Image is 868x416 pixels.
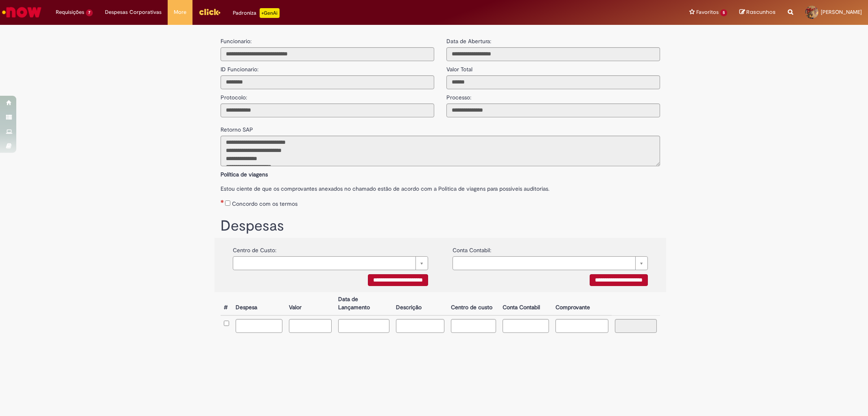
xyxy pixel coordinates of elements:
[221,37,251,45] label: Funcionario:
[105,8,162,16] span: Despesas Corporativas
[335,292,393,315] th: Data de Lançamento
[1,4,43,20] img: ServiceNow
[446,89,471,101] label: Processo:
[453,256,648,270] a: Limpar campo {0}
[453,242,491,254] label: Conta Contabil:
[174,8,186,16] span: More
[446,37,491,45] label: Data de Abertura:
[552,292,611,315] th: Comprovante
[448,292,499,315] th: Centro de custo
[233,242,276,254] label: Centro de Custo:
[221,61,258,73] label: ID Funcionario:
[446,61,472,73] label: Valor Total
[86,9,93,16] span: 7
[221,180,660,193] label: Estou ciente de que os comprovantes anexados no chamado estão de acordo com a Politica de viagens...
[260,8,280,18] p: +GenAi
[233,256,428,270] a: Limpar campo {0}
[232,292,286,315] th: Despesa
[746,8,776,16] span: Rascunhos
[221,171,268,178] b: Política de viagens
[199,6,221,18] img: click_logo_yellow_360x200.png
[56,8,84,16] span: Requisições
[286,292,335,315] th: Valor
[233,8,280,18] div: Padroniza
[221,89,247,101] label: Protocolo:
[499,292,552,315] th: Conta Contabil
[393,292,448,315] th: Descrição
[232,200,297,208] label: Concordo com os termos
[221,121,253,134] label: Retorno SAP
[739,9,776,16] a: Rascunhos
[720,9,727,16] span: 5
[696,8,719,16] span: Favoritos
[221,292,232,315] th: #
[821,9,862,15] span: [PERSON_NAME]
[221,218,660,234] h1: Despesas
